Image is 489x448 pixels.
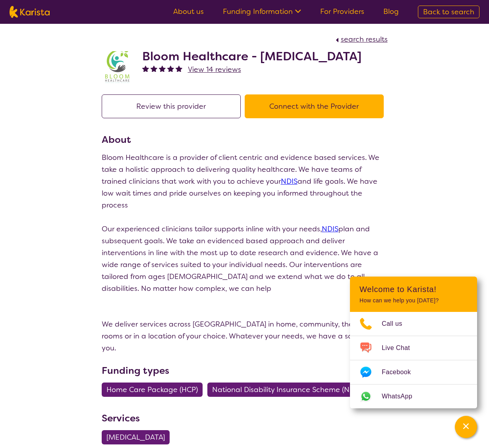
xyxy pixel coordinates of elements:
span: Back to search [423,7,474,17]
a: About us [173,7,204,16]
p: Our experienced clinicians tailor supports inline with your needs, plan and subsequent goals. We ... [102,223,388,294]
span: Live Chat [382,342,419,354]
p: How can we help you [DATE]? [360,297,468,304]
h3: Funding types [102,363,388,378]
span: Call us [382,318,412,330]
a: For Providers [320,7,364,16]
span: Home Care Package (HCP) [106,383,198,397]
span: WhatsApp [382,390,422,402]
a: National Disability Insurance Scheme (NDIS) [207,385,372,394]
p: Bloom Healthcare is a provider of client centric and evidence based services. We take a holistic ... [102,152,388,211]
img: fullstar [142,65,149,72]
a: Funding Information [223,7,301,16]
h2: Welcome to Karista! [360,285,468,294]
a: View 14 reviews [188,63,241,75]
h3: About [102,133,388,147]
a: Review this provider [102,102,245,111]
p: We deliver services across [GEOGRAPHIC_DATA] in home, community, therapy rooms or in a location o... [102,318,388,354]
span: [MEDICAL_DATA] [106,430,165,444]
span: National Disability Insurance Scheme (NDIS) [212,383,363,397]
img: fullstar [151,65,157,72]
a: search results [334,35,388,44]
button: Connect with the Provider [245,94,384,118]
img: fullstar [159,65,166,72]
img: fullstar [176,65,182,72]
a: [MEDICAL_DATA] [102,433,174,442]
a: Blog [383,7,399,16]
a: NDIS [281,177,298,186]
img: Karista logo [10,6,50,18]
h3: Services [102,411,388,425]
button: Channel Menu [455,416,477,438]
img: spuawodjbinfufaxyzcf.jpg [102,51,133,83]
a: Connect with the Provider [245,102,388,111]
ul: Choose channel [350,312,477,408]
span: search results [341,35,388,44]
a: NDIS [322,224,338,234]
h2: Bloom Healthcare - [MEDICAL_DATA] [142,49,361,63]
a: Web link opens in a new tab. [350,385,477,408]
span: Facebook [382,366,420,378]
img: fullstar [167,65,174,72]
button: Review this provider [102,94,241,118]
a: Home Care Package (HCP) [102,385,207,394]
div: Channel Menu [350,277,477,408]
span: View 14 reviews [188,65,241,74]
a: Back to search [418,6,479,18]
